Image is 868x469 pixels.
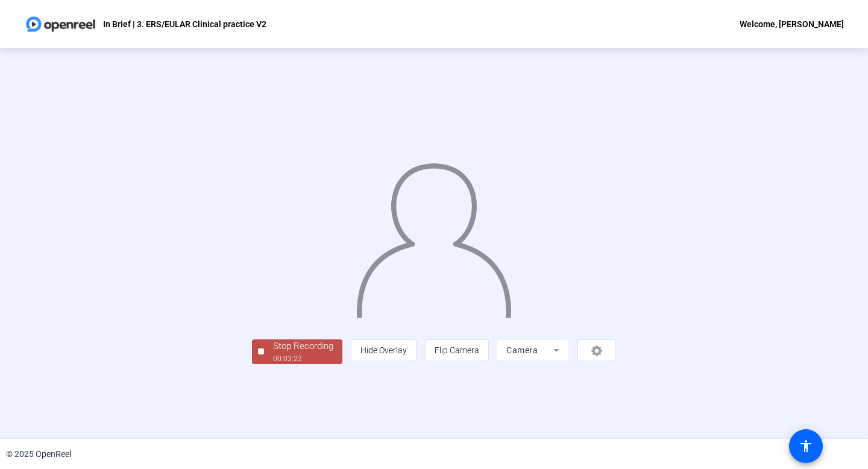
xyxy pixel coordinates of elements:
[435,345,479,355] span: Flip Camera
[740,17,844,31] div: Welcome, [PERSON_NAME]
[252,339,342,364] button: Stop Recording00:03:22
[273,353,333,364] div: 00:03:22
[360,345,407,355] span: Hide Overlay
[273,339,333,353] div: Stop Recording
[6,448,71,461] div: © 2025 OpenReel
[355,154,512,318] img: overlay
[351,339,417,361] button: Hide Overlay
[103,17,266,31] p: In Brief | 3. ERS/EULAR Clinical practice V2
[425,339,489,361] button: Flip Camera
[799,439,813,453] mat-icon: accessibility
[24,12,97,36] img: OpenReel logo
